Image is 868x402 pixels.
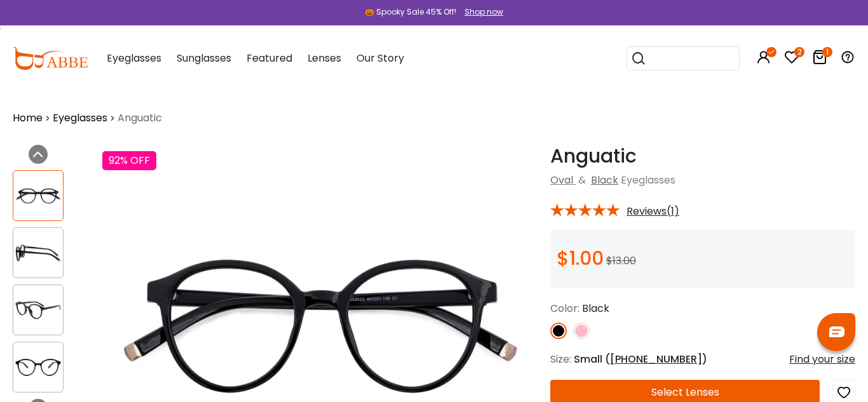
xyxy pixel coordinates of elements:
[465,6,503,18] div: Shop now
[789,352,855,367] div: Find your size
[784,52,799,67] a: 2
[308,51,341,65] span: Lenses
[107,51,161,65] span: Eyeglasses
[458,6,503,17] a: Shop now
[550,352,571,366] span: Size:
[794,47,804,57] i: 2
[13,241,63,265] img: Anguatic Black Plastic Eyeglasses , UniversalBridgeFit Frames from ABBE Glasses
[582,301,609,316] span: Black
[53,111,107,126] a: Eyeglasses
[822,47,832,57] i: 1
[13,111,43,126] a: Home
[574,352,707,366] span: Small ( )
[557,245,604,272] span: $1.00
[621,173,675,187] span: Eyeglasses
[812,52,827,67] a: 1
[606,253,636,268] span: $13.00
[118,111,162,126] span: Anguatic
[247,51,292,65] span: Featured
[550,173,573,187] a: Oval
[591,173,618,187] a: Black
[627,206,679,217] span: Reviews(1)
[576,173,588,187] span: &
[829,326,844,337] img: chat
[13,298,63,323] img: Anguatic Black Plastic Eyeglasses , UniversalBridgeFit Frames from ABBE Glasses
[13,184,63,208] img: Anguatic Black Plastic Eyeglasses , UniversalBridgeFit Frames from ABBE Glasses
[356,51,404,65] span: Our Story
[610,352,702,366] span: [PHONE_NUMBER]
[550,301,580,316] span: Color:
[550,145,855,168] h1: Anguatic
[365,6,456,18] div: 🎃 Spooky Sale 45% Off!
[13,47,88,70] img: abbeglasses.com
[102,151,156,170] div: 92% OFF
[177,51,231,65] span: Sunglasses
[13,355,63,380] img: Anguatic Black Plastic Eyeglasses , UniversalBridgeFit Frames from ABBE Glasses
